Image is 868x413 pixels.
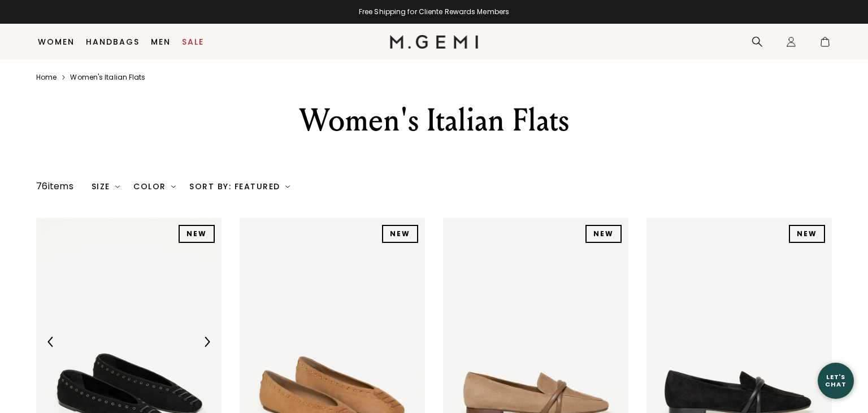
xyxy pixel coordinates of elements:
[818,373,854,388] div: Let's Chat
[36,180,73,193] div: 76 items
[92,182,120,191] div: Size
[382,225,418,243] div: NEW
[171,184,176,189] img: chevron-down.svg
[189,182,290,191] div: Sort By: Featured
[151,37,171,46] a: Men
[86,37,140,46] a: Handbags
[390,35,479,49] img: M.Gemi
[133,182,176,191] div: Color
[38,37,75,46] a: Women
[46,337,56,347] img: Previous Arrow
[238,100,630,141] div: Women's Italian Flats
[36,73,57,82] a: Home
[789,225,825,243] div: NEW
[202,337,212,347] img: Next Arrow
[585,225,622,243] div: NEW
[115,184,120,189] img: chevron-down.svg
[179,225,215,243] div: NEW
[182,37,204,46] a: Sale
[285,184,290,189] img: chevron-down.svg
[70,73,145,82] a: Women's italian flats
